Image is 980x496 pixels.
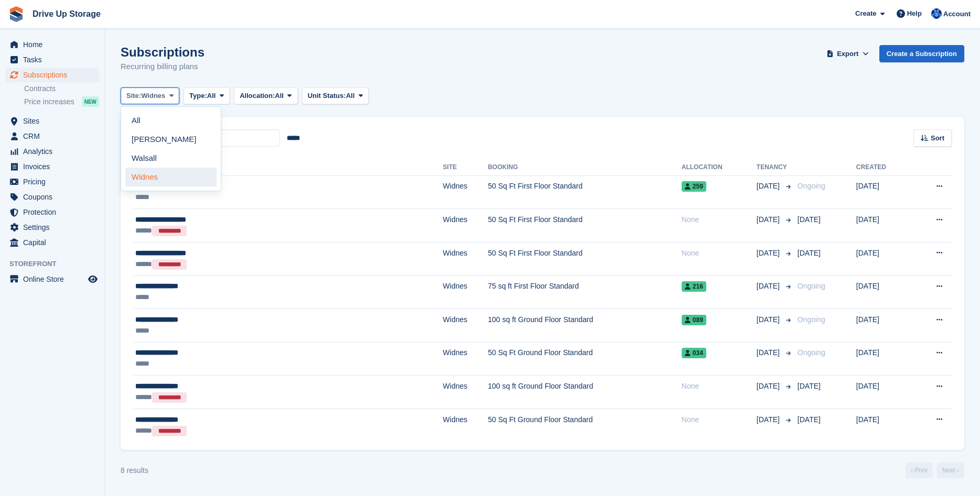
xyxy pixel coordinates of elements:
[798,315,825,324] span: Ongoing
[856,309,911,343] td: [DATE]
[23,37,86,52] span: Home
[488,209,681,243] td: 50 Sq Ft First Floor Standard
[825,45,871,62] button: Export
[87,273,99,285] a: Preview store
[943,9,971,19] span: Account
[682,159,757,176] th: Allocation
[121,465,148,476] div: 8 results
[207,91,216,101] span: All
[346,91,355,101] span: All
[23,272,86,286] span: Online Store
[682,248,757,259] div: None
[23,114,86,128] span: Sites
[757,214,782,225] span: [DATE]
[23,235,86,250] span: Capital
[856,242,911,275] td: [DATE]
[879,45,964,62] a: Create a Subscription
[5,190,99,204] a: menu
[856,409,911,442] td: [DATE]
[798,415,821,424] span: [DATE]
[5,68,99,82] a: menu
[189,91,207,101] span: Type:
[682,281,706,292] span: 216
[682,381,757,392] div: None
[488,242,681,275] td: 50 Sq Ft First Floor Standard
[488,175,681,209] td: 50 Sq Ft First Floor Standard
[23,144,86,159] span: Analytics
[488,159,681,176] th: Booking
[443,309,488,343] td: Widnes
[757,414,782,425] span: [DATE]
[855,8,876,19] span: Create
[757,314,782,325] span: [DATE]
[798,182,825,190] span: Ongoing
[906,462,933,478] a: Previous
[275,91,284,101] span: All
[5,235,99,250] a: menu
[234,87,298,105] button: Allocation: All
[24,84,99,94] a: Contracts
[931,8,942,19] img: Widnes Team
[443,275,488,309] td: Widnes
[682,315,706,325] span: 089
[488,342,681,376] td: 50 Sq Ft Ground Floor Standard
[682,414,757,425] div: None
[682,181,706,192] span: 259
[757,281,782,292] span: [DATE]
[5,205,99,219] a: menu
[798,282,825,290] span: Ongoing
[141,91,165,101] span: Widnes
[443,409,488,442] td: Widnes
[937,462,964,478] a: Next
[798,348,825,357] span: Ongoing
[757,347,782,358] span: [DATE]
[23,52,86,67] span: Tasks
[856,209,911,243] td: [DATE]
[443,175,488,209] td: Widnes
[903,462,966,478] nav: Page
[757,159,793,176] th: Tenancy
[798,249,821,257] span: [DATE]
[125,111,217,130] a: All
[126,91,141,101] span: Site:
[23,220,86,235] span: Settings
[907,8,922,19] span: Help
[240,91,275,101] span: Allocation:
[28,5,105,23] a: Drive Up Storage
[308,91,346,101] span: Unit Status:
[856,342,911,376] td: [DATE]
[23,159,86,174] span: Invoices
[856,159,911,176] th: Created
[121,61,204,73] p: Recurring billing plans
[24,96,99,107] a: Price increases NEW
[5,220,99,235] a: menu
[443,209,488,243] td: Widnes
[757,248,782,259] span: [DATE]
[5,52,99,67] a: menu
[856,175,911,209] td: [DATE]
[757,381,782,392] span: [DATE]
[8,6,24,22] img: stora-icon-8386f47178a22dfd0bd8f6a31ec36ba5ce8667c1dd55bd0f319d3a0aa187defe.svg
[856,376,911,409] td: [DATE]
[488,376,681,409] td: 100 sq ft Ground Floor Standard
[798,382,821,390] span: [DATE]
[121,45,204,59] h1: Subscriptions
[121,87,179,105] button: Site: Widnes
[798,215,821,224] span: [DATE]
[5,129,99,144] a: menu
[125,168,217,186] a: Widnes
[24,97,74,107] span: Price increases
[5,37,99,52] a: menu
[443,159,488,176] th: Site
[82,96,99,107] div: NEW
[443,342,488,376] td: Widnes
[443,242,488,275] td: Widnes
[133,159,443,176] th: Customer
[488,275,681,309] td: 75 sq ft First Floor Standard
[23,68,86,82] span: Subscriptions
[125,149,217,168] a: Walsall
[757,181,782,192] span: [DATE]
[488,309,681,343] td: 100 sq ft Ground Floor Standard
[23,205,86,219] span: Protection
[5,144,99,159] a: menu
